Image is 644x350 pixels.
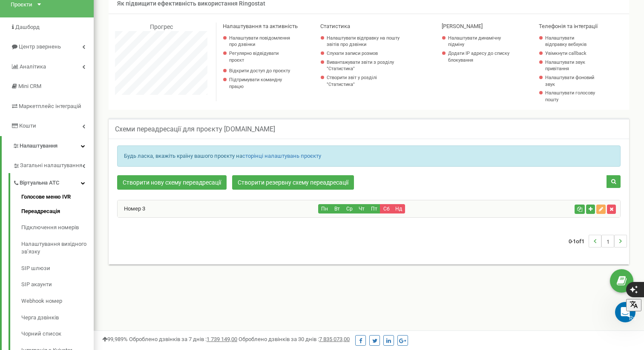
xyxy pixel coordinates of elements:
a: Слухати записи розмов [327,50,406,57]
a: SIP акаунти [21,276,94,293]
a: Налаштувати фоновий звук [545,74,596,88]
button: Чт [355,204,368,213]
p: Підтримувати командну працю [229,77,291,90]
button: Пн [318,204,331,213]
span: Дашборд [15,24,40,30]
a: Номер 3 [118,205,145,212]
a: Налаштувати голосову пошту [545,90,596,103]
a: Налаштувати відправку на пошту звітів про дзвінки [327,35,406,48]
span: [PERSON_NAME] [442,23,483,29]
button: Нд [392,204,405,213]
span: Оброблено дзвінків за 7 днів : [129,336,237,342]
li: 1 [601,235,614,248]
span: Статистика [320,23,350,29]
a: Webhook номер [21,293,94,310]
a: Налаштувати повідомлення про дзвінки [229,35,291,48]
a: Налаштувати динамічну підміну [448,35,510,48]
a: SIP шлюзи [21,260,94,277]
span: Налаштування та активність [223,23,298,29]
iframe: Intercom live chat [615,302,635,322]
button: Вт [331,204,343,213]
span: Налаштування [20,142,57,149]
nav: ... [569,226,627,256]
a: Чорний список [21,326,94,342]
span: Віртуальна АТС [20,179,60,187]
a: Додати IP адресу до списку блокування [448,50,510,63]
a: Переадресація [21,203,94,220]
a: Налаштування [2,136,94,156]
a: Налаштувати звук привітання [545,59,596,72]
a: Створити резервну схему переадресації [232,175,354,190]
a: Налаштування вихідного зв’язку [21,236,94,260]
span: Аналiтика [20,63,46,70]
a: Віртуальна АТС [13,173,94,191]
span: 99,989% [102,336,128,342]
a: Створити звіт у розділі "Статистика" [327,74,406,88]
span: Маркетплейс інтеграцій [19,103,81,109]
span: Кошти [19,122,36,129]
span: 0-1 1 [569,235,589,248]
p: Будь ласка, вкажіть країну вашого проєкту на [124,152,614,160]
u: 7 835 073,00 [319,336,350,342]
a: Черга дзвінків [21,310,94,326]
a: Голосове меню IVR [21,193,94,203]
span: Mini CRM [18,83,41,89]
a: сторінці налаштувань проєкту [242,153,321,159]
u: 1 739 149,00 [207,336,237,342]
div: Проєкти [11,1,32,9]
span: Загальні налаштування [20,162,82,170]
span: Оброблено дзвінків за 30 днів : [239,336,350,342]
a: Створити нову схему переадресації [117,175,227,190]
span: of [576,237,581,245]
a: Відкрити доступ до проєкту [229,68,291,74]
h5: Схеми переадресації для проєкту [DOMAIN_NAME] [115,125,275,133]
span: Центр звернень [19,43,61,50]
a: Вивантажувати звіти з розділу "Статистика" [327,59,406,72]
a: Увімкнути callback [545,50,596,57]
span: Телефонія та інтеграції [539,23,598,29]
button: Пт [368,204,380,213]
a: Загальні налаштування [13,156,94,173]
button: Сб [380,204,393,213]
a: Підключення номерів [21,219,94,236]
a: Налаштувати відправку вебхуків [545,35,596,48]
p: Регулярно відвідувати проєкт [229,50,291,63]
span: Прогрес [150,23,173,30]
button: Пошук схеми переадресації [607,175,621,188]
button: Ср [343,204,356,213]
